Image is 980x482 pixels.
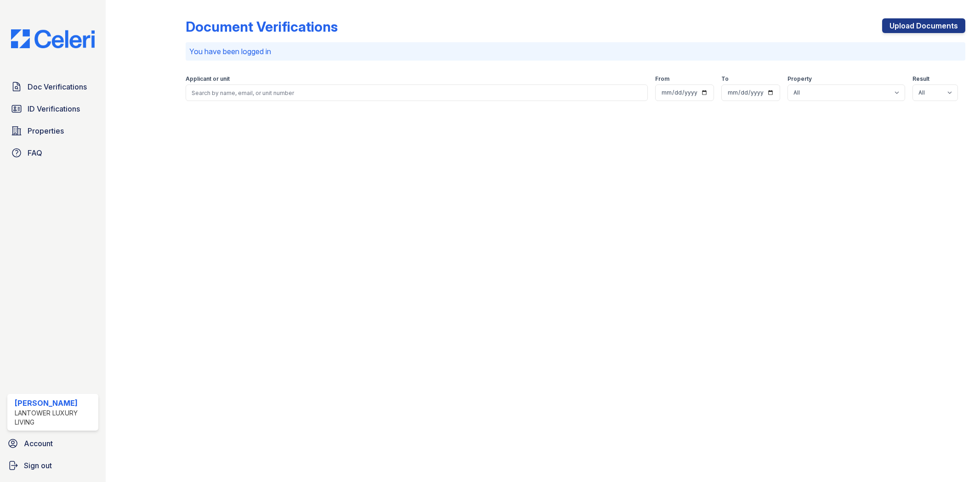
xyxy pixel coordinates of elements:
[186,75,230,83] label: Applicant or unit
[7,100,98,118] a: ID Verifications
[882,18,965,33] a: Upload Documents
[721,75,729,83] label: To
[4,456,102,475] a: Sign out
[912,75,929,83] label: Result
[655,75,669,83] label: From
[7,122,98,140] a: Properties
[7,78,98,96] a: Doc Verifications
[15,409,95,427] div: Lantower Luxury Living
[15,398,95,409] div: [PERSON_NAME]
[787,75,812,83] label: Property
[28,81,87,92] span: Doc Verifications
[4,29,102,48] img: CE_Logo_Blue-a8612792a0a2168367f1c8372b55b34899dd931a85d93a1a3d3e32e68fde9ad4.png
[186,84,648,101] input: Search by name, email, or unit number
[28,125,64,136] span: Properties
[4,434,102,453] a: Account
[186,18,338,35] div: Document Verifications
[7,144,98,162] a: FAQ
[28,147,42,158] span: FAQ
[24,438,53,449] span: Account
[28,103,80,114] span: ID Verifications
[189,46,962,57] p: You have been logged in
[24,460,52,471] span: Sign out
